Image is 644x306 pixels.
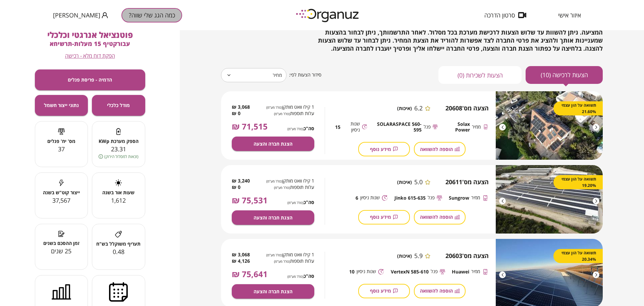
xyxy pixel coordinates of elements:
button: הוספה להשוואה [414,284,466,298]
span: (זכאות למסלול הירוק) [104,153,139,160]
button: הצגת חברה והצעה [232,137,314,151]
span: פוטנציאל אנרגטי וכלכלי [47,29,133,40]
span: 4,126 ₪ [232,258,250,264]
span: הצגת חברה והצעה [254,289,292,294]
span: סה"כ [287,199,314,205]
span: סרטון הדרכה [484,12,515,18]
span: הוספה להשוואה [420,288,453,294]
button: הצגת חברה והצעה [232,284,314,299]
button: נתוני ייצור חשמל [35,95,88,116]
span: 5.0 [414,178,423,186]
span: (איכות) [397,105,412,111]
img: image [496,165,603,234]
span: מידע נוסף [370,288,391,294]
button: הוספה להשוואה [414,142,466,156]
span: עלות תוספות [261,110,314,117]
button: מידע נוסף [358,210,410,224]
button: כמה הגג שלי שווה? [121,8,182,22]
span: VertexN 585-610 [391,269,429,274]
span: 6 [356,195,358,201]
span: שנות ניסיון [342,121,360,133]
span: עלות תוספות [261,184,314,191]
span: באפשרותך לצפות בהצעות לרכישת מערכת סולארית ולהשכרת הגג ולקבל מידע מפורט על כל הצעה ועל החברה המצי... [312,20,603,52]
span: עבור קטיף 15 מעלות-תרשיחא [50,40,130,48]
span: 5.9 [414,252,423,260]
span: 3,068 ₪ [232,252,250,258]
span: (כולל מע"מ) [266,253,282,257]
button: הדמיה - פריסת פנלים [35,69,145,90]
span: שנות ניסיון [357,268,376,275]
span: פנל [428,195,435,201]
span: (כולל מע"מ) [266,179,282,184]
button: איזור אישי [548,12,591,18]
button: מידע נוסף [358,284,410,298]
span: הוספה להשוואה [420,146,453,152]
span: 3,240 ₪ [232,178,250,184]
img: image [496,91,603,160]
span: הצגת חברה והצעה [254,215,292,220]
span: 0 ₪ [232,184,240,191]
div: מחיר [221,66,286,85]
span: תשואה על הון עצמי 20.34% [560,250,596,262]
span: Jinko 615-635 [394,195,426,201]
button: הצעות לשכירות (0) [438,66,522,84]
span: מידע נוסף [370,146,391,152]
span: הצעה מס' 20611 [445,178,489,186]
span: (כולל מע"מ) [274,111,290,116]
span: 0.48 [113,248,124,256]
span: 10 [349,269,355,274]
span: (איכות) [397,179,412,185]
span: עלות תוספות [261,258,314,264]
span: 75,531 ₪ [232,196,268,205]
span: 23.31 [111,145,126,153]
button: הוספה להשוואה [414,210,466,224]
span: Huawei [452,269,469,274]
span: שעות אור בשנה [92,190,145,195]
button: מודל כלכלי [92,95,145,116]
span: מס' יח' פנלים [35,138,88,144]
span: [PERSON_NAME] [53,12,100,18]
span: (כולל מע"מ) [287,200,304,205]
span: 6.2 [414,105,423,112]
span: שנות ניסיון [360,195,380,201]
span: 37 [58,145,65,153]
span: SOLARASPACE 560-595 [374,121,422,133]
span: (כולל מע"מ) [274,259,290,264]
span: הפקת דוח מלא - רכישה [65,53,115,59]
button: [PERSON_NAME] [53,11,108,19]
span: Solax Power [444,121,470,133]
span: הצעה מס' 20608 [445,105,489,112]
span: זמן ההסכם בשנים [35,240,88,246]
span: ממיר [472,124,481,130]
span: סה"כ [287,125,314,131]
span: תשואה על הון עצמי 21.60% [560,102,596,115]
button: הצגת חברה והצעה [232,210,314,225]
button: הצעות לרכישה (10) [526,66,603,84]
span: הצגת חברה והצעה [254,141,292,147]
span: פנל [431,268,438,275]
span: תעריף משוקלל בש"ח [92,241,145,247]
span: 75,641 ₪ [232,269,268,279]
span: 71,515 ₪ [232,122,268,131]
span: 25 שנים [51,247,71,255]
span: 3,068 ₪ [232,104,250,110]
span: פנל [424,124,431,130]
span: הדמיה - פריסת פנלים [68,77,112,83]
span: סידור הצעות לפי: [289,72,321,78]
img: logo [291,6,365,24]
span: Sungrow [449,195,469,201]
span: (כולל מע"מ) [287,274,304,279]
span: מודל כלכלי [107,102,130,108]
span: סה"כ [287,273,314,279]
span: הצעה מס' 20603 [445,252,489,260]
span: ממיר [471,195,480,201]
button: מידע נוסף [358,142,410,156]
span: הוספה להשוואה [420,214,453,220]
span: (כולל מע"מ) [274,185,290,190]
span: (כולל מע"מ) [266,105,282,110]
span: מידע נוסף [370,214,391,220]
span: נתוני ייצור חשמל [44,102,79,108]
span: הספק מערכת KWp [92,138,145,144]
span: 1 קילו וואט מותקן [261,104,314,110]
span: 15 [335,124,340,130]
